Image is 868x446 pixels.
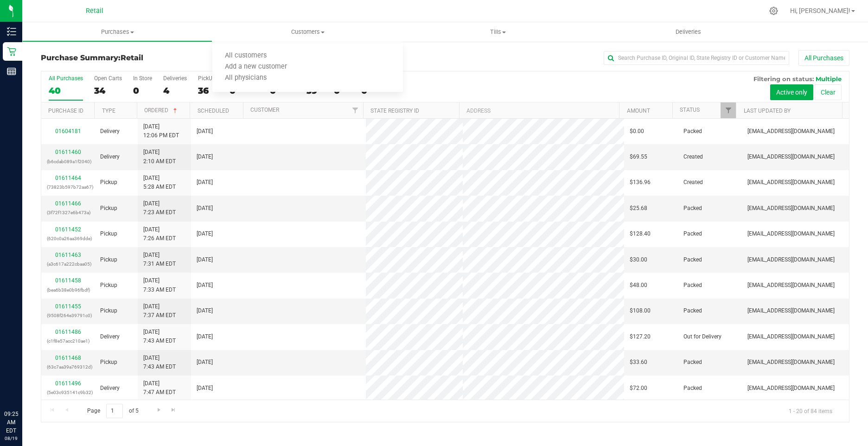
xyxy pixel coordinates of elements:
inline-svg: Reports [7,67,16,76]
p: (5e03c935141c9b32) [47,388,89,397]
span: [EMAIL_ADDRESS][DOMAIN_NAME] [747,306,835,315]
span: Tills [403,28,593,36]
span: $127.20 [630,332,651,341]
span: $136.96 [630,178,651,187]
a: Type [102,108,115,114]
span: [EMAIL_ADDRESS][DOMAIN_NAME] [747,255,835,264]
p: (620c0a26aa369dde) [47,234,89,243]
a: Filter [348,102,363,118]
a: 01611496 [55,380,81,387]
a: Filter [721,102,736,118]
span: Packed [683,306,702,315]
div: PickUps [198,75,218,82]
span: Deliveries [663,28,714,36]
span: Delivery [100,332,120,341]
iframe: Resource center [9,372,37,400]
a: 01611452 [55,226,81,233]
input: Search Purchase ID, Original ID, State Registry ID or Customer Name... [604,51,789,65]
span: Packed [683,255,702,264]
a: Customers All customers Add a new customer All physicians [212,22,402,42]
span: Packed [683,127,702,136]
button: Active only [770,84,813,100]
p: (9508f264e39791c0) [47,311,89,320]
a: Ordered [144,107,179,114]
span: [DATE] [197,204,213,213]
a: 01611464 [55,175,81,181]
a: 01604181 [55,128,81,134]
span: Packed [683,384,702,393]
a: 01611486 [55,329,81,335]
span: Packed [683,358,702,367]
p: (b6cdab089a1f2040) [47,157,89,166]
a: Go to the last page [167,404,180,416]
span: Multiple [816,75,842,83]
div: 4 [163,85,187,96]
a: Purchases [22,22,212,42]
a: 01611468 [55,355,81,361]
div: 36 [198,85,218,96]
span: [DATE] [197,178,213,187]
span: [DATE] [197,281,213,290]
span: Pickup [100,204,117,213]
a: 01611466 [55,200,81,207]
inline-svg: Retail [7,47,16,56]
span: [DATE] 12:06 PM EDT [143,122,179,140]
span: Packed [683,229,702,238]
span: [DATE] [197,153,213,161]
span: Delivery [100,153,120,161]
p: 08/19 [4,435,18,442]
p: (63c7aa39a769312d) [47,363,89,371]
p: (73823b597b72aa67) [47,183,89,191]
span: Pickup [100,255,117,264]
span: [EMAIL_ADDRESS][DOMAIN_NAME] [747,281,835,290]
button: Clear [815,84,842,100]
span: $25.68 [630,204,647,213]
div: Open Carts [94,75,122,82]
span: [DATE] 7:47 AM EDT [143,379,176,397]
div: All Purchases [49,75,83,82]
a: State Registry ID [370,108,419,114]
a: Go to the next page [152,404,166,416]
input: 1 [106,404,123,418]
span: $128.40 [630,229,651,238]
span: [EMAIL_ADDRESS][DOMAIN_NAME] [747,204,835,213]
p: 09:25 AM EDT [4,410,18,435]
div: 0 [133,85,152,96]
a: Amount [627,108,650,114]
span: Purchases [23,28,212,36]
span: [EMAIL_ADDRESS][DOMAIN_NAME] [747,332,835,341]
span: $69.55 [630,153,647,161]
div: Manage settings [768,6,779,15]
span: Filtering on status: [753,75,814,83]
p: (c1f8e57acc210ae1) [47,337,89,345]
span: Pickup [100,358,117,367]
span: [DATE] [197,384,213,393]
a: Purchase ID [48,108,83,114]
inline-svg: Inventory [7,27,16,36]
span: [DATE] 7:43 AM EDT [143,328,176,345]
a: Customer [250,107,279,113]
div: In Store [133,75,152,82]
a: 01611455 [55,303,81,310]
th: Address [459,102,619,119]
div: Deliveries [163,75,187,82]
span: Pickup [100,281,117,290]
span: [DATE] [197,332,213,341]
div: 34 [94,85,122,96]
span: [DATE] 2:10 AM EDT [143,148,176,166]
span: $33.60 [630,358,647,367]
p: (bea6b38e0b96fbdf) [47,286,89,294]
span: [EMAIL_ADDRESS][DOMAIN_NAME] [747,384,835,393]
span: Retail [86,7,103,15]
span: Created [683,178,703,187]
a: Last Updated By [744,108,791,114]
a: Deliveries [593,22,783,42]
span: [EMAIL_ADDRESS][DOMAIN_NAME] [747,358,835,367]
span: Delivery [100,384,120,393]
span: [EMAIL_ADDRESS][DOMAIN_NAME] [747,127,835,136]
span: $30.00 [630,255,647,264]
button: All Purchases [798,50,849,66]
a: 01611463 [55,252,81,258]
span: Page of 5 [79,404,146,418]
span: [EMAIL_ADDRESS][DOMAIN_NAME] [747,229,835,238]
